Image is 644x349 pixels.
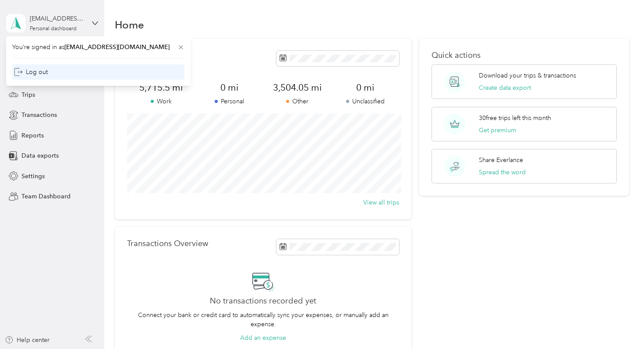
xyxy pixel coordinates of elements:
[127,310,399,329] p: Connect your bank or credit card to automatically sync your expenses, or manually add an expense.
[127,97,195,106] p: Work
[595,300,644,349] iframe: Everlance-gr Chat Button Frame
[127,81,195,94] span: 5,715.5 mi
[30,26,77,32] div: Personal dashboard
[21,131,44,140] span: Reports
[363,198,399,207] button: View all trips
[210,296,316,306] h2: No transactions recorded yet
[479,113,551,123] p: 30 free trips left this month
[479,155,523,165] p: Share Everlance
[479,71,576,80] p: Download your trips & transactions
[195,97,263,106] p: Personal
[479,168,526,177] button: Spread the word
[12,42,184,52] span: You’re signed in as
[195,81,263,94] span: 0 mi
[64,43,170,51] span: [EMAIL_ADDRESS][DOMAIN_NAME]
[14,67,48,77] div: Log out
[127,239,208,248] p: Transactions Overview
[263,81,331,94] span: 3,504.05 mi
[21,110,57,120] span: Transactions
[30,14,85,23] div: [EMAIL_ADDRESS][DOMAIN_NAME]
[263,97,331,106] p: Other
[115,20,144,29] h1: Home
[479,83,531,92] button: Create data export
[21,151,59,160] span: Data exports
[21,192,71,201] span: Team Dashboard
[5,335,50,345] button: Help center
[479,126,516,135] button: Get premium
[331,97,399,106] p: Unclassified
[21,172,45,181] span: Settings
[21,90,35,99] span: Trips
[331,81,399,94] span: 0 mi
[240,333,286,342] button: Add an expense
[432,51,617,60] p: Quick actions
